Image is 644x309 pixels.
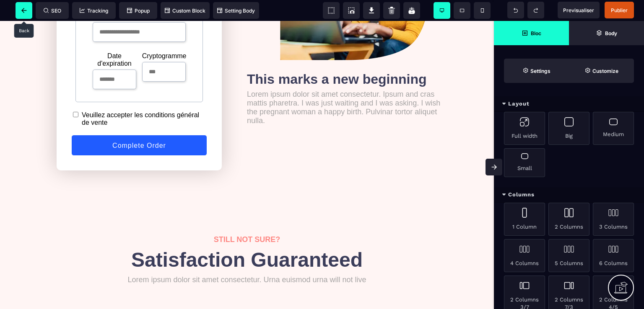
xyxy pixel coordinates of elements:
span: Preview [558,2,600,18]
span: Popup [127,8,150,14]
div: Layout [494,96,644,112]
span: Custom Block [165,8,205,14]
span: Setting Body [217,8,255,14]
div: Small [504,148,545,177]
span: Previsualiser [563,7,594,13]
span: Open Style Manager [569,59,634,83]
span: Tracking [80,8,108,14]
div: Medium [593,112,634,145]
label: Cryptogramme [142,31,187,39]
span: View components [323,2,340,19]
strong: Bloc [531,30,541,36]
div: 1 Column [504,203,545,236]
strong: Settings [530,68,551,74]
span: Publier [611,7,628,13]
strong: Customize [592,68,618,74]
text: This marks a new beginning [247,49,446,67]
button: Complete Order [71,114,207,135]
div: 5 Columns [548,239,589,272]
div: Columns [494,187,644,203]
span: Settings [504,59,569,83]
div: 3 Columns [593,203,634,236]
div: 6 Columns [593,239,634,272]
div: Big [548,112,589,145]
span: Open Blocks [494,21,569,45]
span: Open Layer Manager [569,21,644,45]
label: Date d'expiration [97,31,131,46]
span: Screenshot [343,2,360,19]
div: 2 Columns [548,203,589,236]
span: SEO [44,8,61,14]
div: 4 Columns [504,239,545,272]
strong: Body [605,30,617,36]
div: Full width [504,112,545,145]
label: Veuillez accepter les conditions général de vente [82,90,203,106]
